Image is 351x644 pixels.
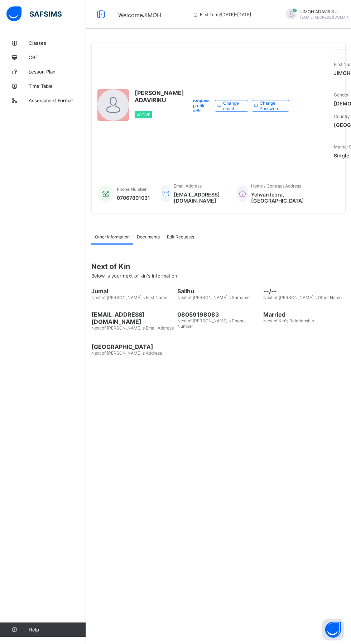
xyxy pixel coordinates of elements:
[29,98,86,103] span: Assessment Format
[251,191,309,204] span: Yelwan lebra, [GEOGRAPHIC_DATA]
[91,350,162,356] span: Next of [PERSON_NAME]'s Address
[29,627,86,633] span: Help
[91,295,167,300] span: Next of [PERSON_NAME]'s First Name
[29,83,86,89] span: Time Table
[6,6,62,22] img: safsims
[91,325,174,331] span: Next of [PERSON_NAME]'s Email Address
[193,12,251,17] span: session/term information
[117,186,146,192] span: Phone Number
[177,311,260,318] span: 08059198083
[174,191,226,204] span: [EMAIL_ADDRESS][DOMAIN_NAME]
[137,234,160,240] span: Documents
[177,318,245,329] span: Next of [PERSON_NAME]'s Phone Number
[177,288,260,295] span: Salihu
[29,40,86,46] span: Classes
[334,92,348,98] span: Gender
[117,195,150,201] span: 07067801031
[177,295,250,300] span: Next of [PERSON_NAME]'s Surname
[263,295,342,300] span: Next of [PERSON_NAME]'s Other Name
[95,234,130,240] span: Other Information
[263,288,346,295] span: --/--
[91,262,346,271] span: Next of Kin
[29,69,86,75] span: Lesson Plan
[322,619,344,640] button: Open asap
[91,273,177,279] span: Below is your next of kin's Information
[135,89,184,104] span: [PERSON_NAME] ADAVIRIKU
[263,311,346,318] span: Married
[174,183,202,189] span: Email Address
[193,98,210,114] span: Request profile edit
[91,311,174,325] span: [EMAIL_ADDRESS][DOMAIN_NAME]
[263,318,314,323] span: Next of Kin's Relationship
[29,55,86,60] span: CBT
[334,114,350,119] span: Country
[260,100,283,111] span: Change Password
[223,100,242,111] span: Change email
[118,11,161,19] span: Welcome JIMOH
[167,234,194,240] span: Edit Requests
[251,183,301,189] span: Home / Contract Address
[136,113,150,117] span: Active
[91,343,174,350] span: [GEOGRAPHIC_DATA]
[91,288,174,295] span: Jumai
